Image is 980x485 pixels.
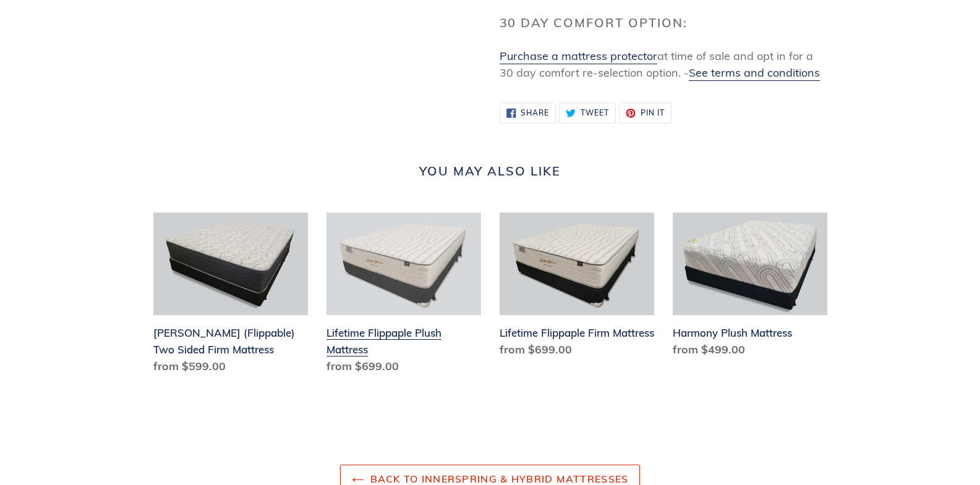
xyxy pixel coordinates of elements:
[689,65,820,81] a: See terms and conditions
[326,213,481,380] a: Lifetime Flippaple Plush Mattress
[500,15,827,30] h2: 30 Day Comfort Option:
[500,213,654,363] a: Lifetime Flippaple Firm Mattress
[500,48,827,81] p: at time of sale and opt in for a 30 day comfort re-selection option. -
[641,109,665,117] span: Pin it
[500,49,657,64] a: Purchase a mattress protector
[153,213,308,380] a: Del Ray (Flippable) Two Sided Firm Mattress
[153,164,827,179] h2: You may also like
[581,109,609,117] span: Tweet
[673,213,827,363] a: Harmony Plush Mattress
[521,109,549,117] span: Share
